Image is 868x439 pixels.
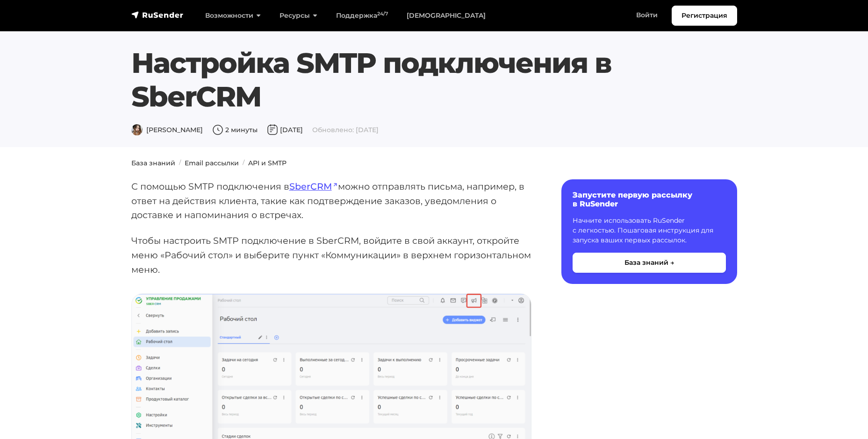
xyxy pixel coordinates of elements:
[196,6,270,25] a: Возможности
[312,126,379,134] span: Обновлено: [DATE]
[212,124,223,135] img: Время чтения
[561,179,737,284] a: Запустите первую рассылку в RuSender Начните использовать RuSender с легкостью. Пошаговая инструк...
[573,253,726,273] button: База знаний →
[131,10,184,20] img: RuSender
[185,159,239,167] a: Email рассылки
[573,191,726,208] h6: Запустите первую рассылку в RuSender
[270,6,327,25] a: Ресурсы
[131,46,737,113] h1: Настройка SMTP подключения в SberCRM
[573,216,726,245] p: Начните использовать RuSender с легкостью. Пошаговая инструкция для запуска ваших первых рассылок.
[131,159,175,167] a: База знаний
[397,6,495,25] a: [DEMOGRAPHIC_DATA]
[131,234,531,276] p: Чтобы настроить SMTP подключение в SberCRM, войдите в свой аккаунт, откройте меню «Рабочий стол» ...
[131,126,203,134] span: [PERSON_NAME]
[267,126,303,134] span: [DATE]
[327,6,397,25] a: Поддержка24/7
[627,6,667,25] a: Войти
[131,179,531,222] p: С помощью SMTP подключения в можно отправлять письма, например, в ответ на действия клиента, таки...
[212,126,258,134] span: 2 минуты
[377,11,388,17] sup: 24/7
[126,158,743,168] nav: breadcrumb
[289,181,338,192] a: SberCRM
[248,159,287,167] a: API и SMTP
[267,124,278,135] img: Дата публикации
[672,6,737,26] a: Регистрация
